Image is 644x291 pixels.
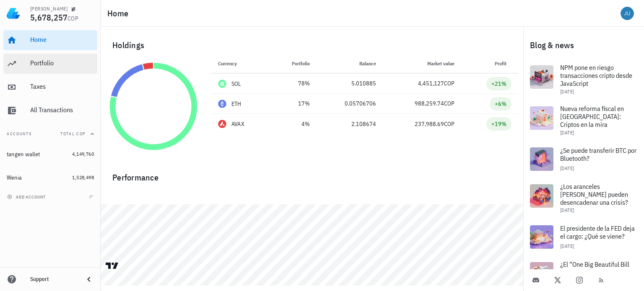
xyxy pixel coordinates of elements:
[523,32,644,59] div: Blog & news
[211,54,270,74] th: Currency
[495,100,506,108] div: +6%
[560,88,574,95] span: [DATE]
[560,207,574,213] span: [DATE]
[231,120,244,128] div: AVAX
[3,30,97,50] a: Home
[277,120,310,129] div: 4%
[495,60,512,67] span: Profit
[231,80,241,88] div: SOL
[523,59,644,100] a: NPM pone en riesgo transacciones cripto desde JavaScript [DATE]
[218,80,226,88] div: SOL-icon
[560,146,636,162] span: ¿Se puede transferir BTC por Bluetooth?
[72,174,94,180] span: 1,528,498
[3,77,97,97] a: Taxes
[68,15,78,22] span: COP
[30,276,77,283] div: Support
[3,167,97,188] a: Wenia 1,528,498
[560,104,624,129] span: Nueva reforma fiscal en [GEOGRAPHIC_DATA]: Criptos en la mira
[30,106,94,114] div: All Transactions
[560,63,632,88] span: NPM pone en riesgo transacciones cripto desde JavaScript
[523,219,644,255] a: El presidente de la FED deja el cargo: ¿Qué se viene? [DATE]
[9,194,46,200] span: add account
[218,100,226,108] div: ETH-icon
[72,151,94,157] span: 4,149,760
[30,82,94,90] div: Taxes
[231,100,241,108] div: ETH
[418,80,444,87] span: 4,451,127
[415,120,444,128] span: 237,988.69
[5,193,49,201] button: add account
[30,12,68,23] span: 5,678,257
[444,100,454,107] span: COP
[560,182,628,206] span: ¿Los aranceles [PERSON_NAME] pueden desencadenar una crisis?
[491,80,506,88] div: +21%
[621,7,634,20] div: avatar
[560,224,635,240] span: El presidente de la FED deja el cargo: ¿Qué se viene?
[106,164,518,184] div: Performance
[383,54,461,74] th: Market value
[30,5,68,12] div: [PERSON_NAME]
[491,120,506,128] div: +19%
[3,144,97,164] a: tangen wallet 4,149,760
[560,243,574,249] span: [DATE]
[523,178,644,219] a: ¿Los aranceles [PERSON_NAME] pueden desencadenar una crisis? [DATE]
[444,80,454,87] span: COP
[3,124,97,144] button: AccountsTotal COP
[60,131,86,136] span: Total COP
[560,129,574,136] span: [DATE]
[30,59,94,67] div: Portfolio
[7,7,20,20] img: LedgiFi
[7,174,22,181] div: Wenia
[3,100,97,121] a: All Transactions
[523,100,644,141] a: Nueva reforma fiscal en [GEOGRAPHIC_DATA]: Criptos en la mira [DATE]
[270,54,317,74] th: Portfolio
[323,79,376,88] div: 5.010885
[560,165,574,171] span: [DATE]
[7,151,40,158] div: tangen wallet
[105,262,119,270] a: Charting by TradingView
[444,120,454,128] span: COP
[415,100,444,107] span: 988,259.74
[523,141,644,178] a: ¿Se puede transferir BTC por Bluetooth? [DATE]
[317,54,383,74] th: Balance
[3,54,97,74] a: Portfolio
[30,36,94,44] div: Home
[277,79,310,88] div: 78%
[323,120,376,129] div: 2.108674
[218,120,226,128] div: AVAX-icon
[323,99,376,108] div: 0.05706706
[277,99,310,108] div: 17%
[107,7,132,20] h1: Home
[106,32,518,59] div: Holdings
